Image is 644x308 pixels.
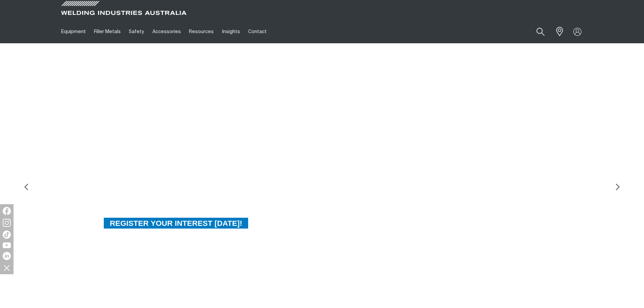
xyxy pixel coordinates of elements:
img: hide socials [1,262,13,274]
a: REGISTER YOUR INTEREST TODAY! [103,217,249,229]
div: THE BIG BLUE 600X DUO AIR PAK™ 50HZ IS HERE! [103,167,432,178]
a: Equipment [57,20,90,43]
a: Resources [185,20,218,43]
a: Accessories [148,20,185,43]
img: TikTok [3,231,11,239]
a: Insights [218,20,244,43]
button: Search products [529,24,552,40]
div: Built for field and on-site mining and metal fabrication applications. [103,194,432,204]
img: LinkedIn [3,252,11,260]
a: Safety [125,20,148,43]
input: Product name or item number... [520,24,552,40]
img: YouTube [3,242,11,248]
img: Facebook [3,207,11,215]
img: Instagram [3,219,11,227]
a: Filler Metals [90,20,125,43]
a: Contact [244,20,271,43]
img: PrevArrow [20,180,33,194]
span: REGISTER YOUR INTEREST [DATE]! [104,217,248,229]
nav: Main [57,20,455,43]
img: NextArrow [611,180,624,194]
